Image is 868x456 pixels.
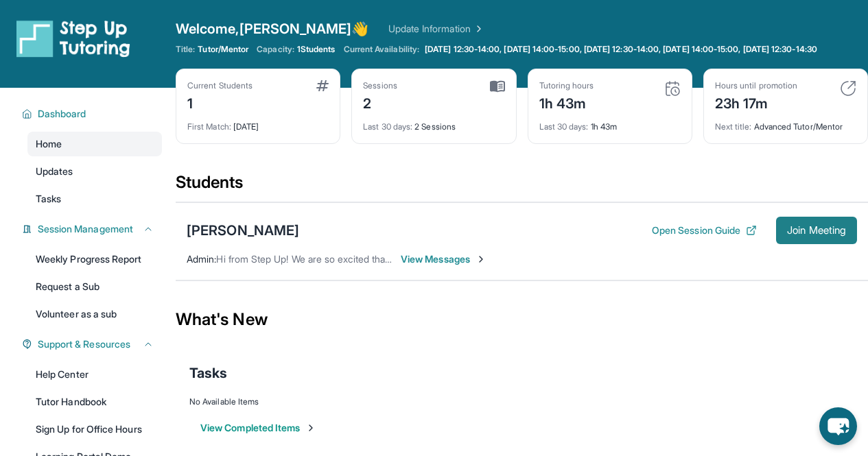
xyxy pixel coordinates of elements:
div: 2 [363,91,397,113]
a: Updates [27,159,162,184]
a: Help Center [27,362,162,387]
span: Tutor/Mentor [198,44,248,55]
img: card [316,80,329,91]
a: Sign Up for Office Hours [27,417,162,442]
span: Last 30 days : [539,121,589,132]
div: Advanced Tutor/Mentor [715,113,856,132]
span: Home [36,137,62,151]
div: 1 [187,91,253,113]
div: Hours until promotion [715,80,797,91]
button: Open Session Guide [652,224,757,237]
div: [DATE] [187,113,329,132]
div: 23h 17m [715,91,797,113]
span: Session Management [38,222,133,236]
span: Tasks [36,192,61,206]
img: logo [16,19,130,58]
a: Request a Sub [27,274,162,299]
div: 2 Sessions [363,113,504,132]
img: Chevron-Right [476,254,486,265]
div: Sessions [363,80,397,91]
button: View Completed Items [200,421,316,435]
img: card [840,80,856,97]
span: Current Availability: [344,44,419,55]
img: Chevron Right [471,22,484,36]
span: Welcome, [PERSON_NAME] 👋 [176,19,369,38]
button: Support & Resources [32,337,154,351]
span: Join Meeting [787,226,846,235]
div: No Available Items [189,396,854,407]
span: [DATE] 12:30-14:00, [DATE] 14:00-15:00, [DATE] 12:30-14:00, [DATE] 14:00-15:00, [DATE] 12:30-14:30 [425,44,817,55]
a: Tutor Handbook [27,389,162,414]
span: Last 30 days : [363,121,412,132]
span: 1 Students [297,44,336,55]
span: View Messages [401,252,486,266]
div: Tutoring hours [539,80,594,91]
button: Dashboard [32,107,154,121]
div: [PERSON_NAME] [187,221,299,240]
a: Weekly Progress Report [27,247,162,272]
span: Capacity: [257,44,294,55]
span: Dashboard [38,107,86,121]
img: card [490,80,505,93]
button: Join Meeting [776,217,857,244]
a: [DATE] 12:30-14:00, [DATE] 14:00-15:00, [DATE] 12:30-14:00, [DATE] 14:00-15:00, [DATE] 12:30-14:30 [422,44,820,55]
span: Title: [176,44,195,55]
a: Update Information [388,22,484,36]
div: Current Students [187,80,253,91]
a: Tasks [27,187,162,211]
img: card [664,80,681,97]
span: Next title : [715,121,752,132]
a: Home [27,132,162,156]
button: chat-button [819,407,857,445]
div: What's New [176,289,868,350]
a: Volunteer as a sub [27,302,162,326]
button: Session Management [32,222,154,236]
div: 1h 43m [539,113,681,132]
span: First Match : [187,121,231,132]
div: Students [176,171,868,202]
span: Support & Resources [38,337,130,351]
span: Tasks [189,363,227,383]
span: Updates [36,165,73,178]
div: 1h 43m [539,91,594,113]
span: Admin : [187,253,216,265]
